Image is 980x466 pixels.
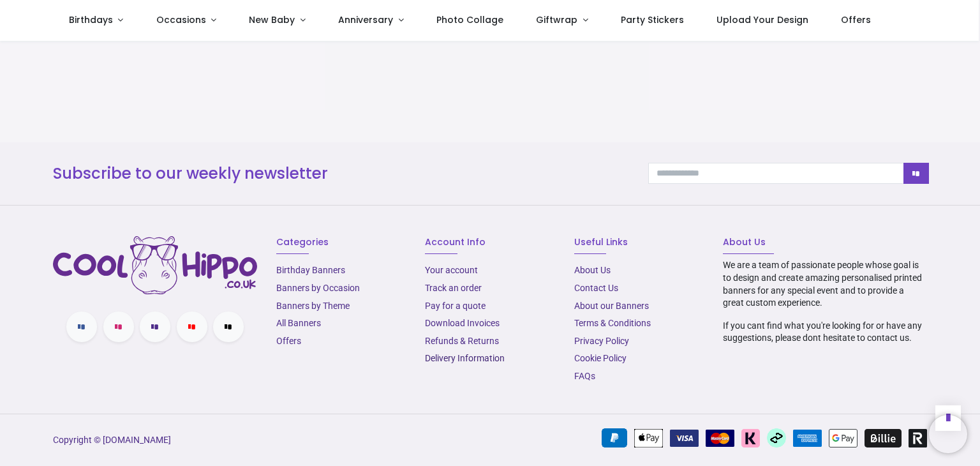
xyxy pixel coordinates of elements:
img: Apple Pay [634,429,663,447]
a: Banners by Theme [276,301,350,311]
a: Refunds & Returns [425,336,499,346]
a: Download Invoices [425,318,500,328]
span: New Baby [249,13,295,26]
a: Track an order [425,283,482,293]
img: Google Pay [829,429,857,447]
a: Your account [425,265,478,275]
h3: Subscribe to our weekly newsletter [53,163,629,184]
a: Cookie Policy [574,353,627,363]
a: Offers [276,336,301,346]
img: American Express [793,430,822,447]
h6: About Us [723,236,927,249]
span: Giftwrap [536,13,577,26]
a: All Banners [276,318,321,328]
img: PayPal [602,428,627,447]
a: Copyright © [DOMAIN_NAME] [53,435,171,445]
a: Contact Us [574,283,618,293]
p: We are a team of passionate people whose goal is to design and create amazing personalised printe... [723,259,927,309]
span: Upload Your Design [716,13,808,26]
a: Delivery Information [425,353,505,363]
iframe: Brevo live chat [929,415,967,453]
a: Banners by Occasion [276,283,360,293]
span: Party Stickers [621,13,684,26]
a: About our Banners [574,301,649,311]
img: Billie [865,429,902,447]
a: Pay for a quote [425,301,486,311]
img: Revolut Pay [909,429,927,447]
h6: Useful Links [574,236,704,249]
a: About Us​ [574,265,611,275]
span: Birthdays [69,13,113,26]
a: FAQs [574,371,595,381]
img: VISA [670,430,699,447]
a: Birthday Banners [276,265,345,275]
h6: Categories [276,236,406,249]
h6: Account Info [425,236,554,249]
span: Offers [841,13,871,26]
a: Privacy Policy [574,336,629,346]
p: If you cant find what you're looking for or have any suggestions, please dont hesitate to contact... [723,320,927,345]
img: Klarna [741,429,760,447]
span: Anniversary [338,13,393,26]
a: Terms & Conditions [574,318,651,328]
img: MasterCard [706,430,734,447]
img: Afterpay Clearpay [767,428,786,447]
span: Photo Collage [436,13,503,26]
span: Occasions [156,13,206,26]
